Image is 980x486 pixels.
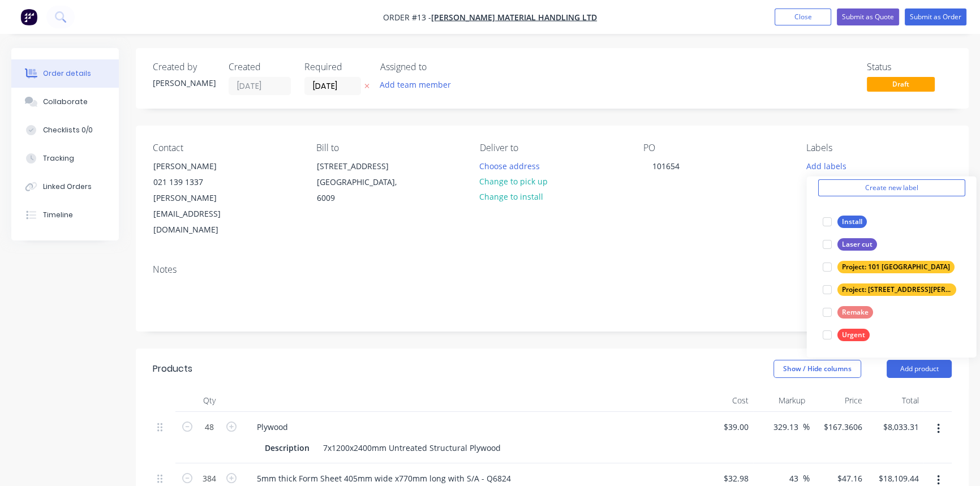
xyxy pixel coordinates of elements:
div: [PERSON_NAME] [153,77,215,89]
div: Description [260,440,314,456]
button: Urgent [818,327,874,343]
div: [PERSON_NAME]021 139 1337[PERSON_NAME][EMAIL_ADDRESS][DOMAIN_NAME] [144,158,257,238]
div: Project: [STREET_ADDRESS][PERSON_NAME] [837,283,956,296]
span: Draft [867,77,935,91]
button: Close [775,8,831,25]
div: Project: 101 [GEOGRAPHIC_DATA] [837,261,954,273]
div: Collaborate [43,97,88,107]
button: Remake [818,304,877,320]
button: Submit as Quote [837,8,899,25]
button: Add product [887,360,952,378]
div: Notes [153,264,952,275]
div: [PERSON_NAME][EMAIL_ADDRESS][DOMAIN_NAME] [153,190,247,238]
button: Linked Orders [11,173,119,201]
button: Change to pick up [473,174,553,189]
div: Price [810,389,867,412]
div: PO [643,143,788,153]
button: Change to install [473,189,549,204]
button: Add labels [800,158,852,173]
div: Install [837,216,866,228]
button: Add team member [380,77,457,92]
button: Choose address [473,158,545,173]
button: Tracking [11,144,119,173]
div: Urgent [837,329,869,341]
div: Deliver to [480,143,625,153]
div: Assigned to [380,62,493,72]
div: [PERSON_NAME] [153,158,247,174]
div: Qty [175,389,243,412]
button: Project: [STREET_ADDRESS][PERSON_NAME] [818,282,960,298]
img: Factory [20,8,37,25]
span: % [803,472,810,485]
button: Add team member [374,77,457,92]
div: Products [153,362,192,376]
div: Markup [753,389,810,412]
button: Create new label [818,179,965,196]
button: Install [818,214,871,230]
div: Remake [837,306,872,319]
span: % [803,420,810,433]
div: Linked Orders [43,182,92,192]
div: Cost [696,389,753,412]
button: Checklists 0/0 [11,116,119,144]
div: [STREET_ADDRESS][GEOGRAPHIC_DATA], 6009 [307,158,420,207]
div: Timeline [43,210,73,220]
div: Created by [153,62,215,72]
button: Collaborate [11,88,119,116]
span: Order #13 - [383,12,431,23]
div: Laser cut [837,238,876,251]
button: Order details [11,59,119,88]
div: Checklists 0/0 [43,125,93,135]
div: Required [304,62,367,72]
a: [PERSON_NAME] Material Handling Ltd [431,12,597,23]
div: [GEOGRAPHIC_DATA], 6009 [317,174,411,206]
div: Order details [43,68,91,79]
button: Submit as Order [905,8,966,25]
div: Total [867,389,924,412]
button: Laser cut [818,236,881,252]
div: Contact [153,143,298,153]
button: Timeline [11,201,119,229]
div: 021 139 1337 [153,174,247,190]
button: Project: 101 [GEOGRAPHIC_DATA] [818,259,958,275]
div: Tracking [43,153,74,164]
div: Labels [806,143,952,153]
div: [STREET_ADDRESS] [317,158,411,174]
div: Status [867,62,952,72]
div: 101654 [643,158,688,174]
div: 7x1200x2400mm Untreated Structural Plywood [319,440,505,456]
div: Bill to [316,143,462,153]
div: Plywood [248,419,297,435]
button: Show / Hide columns [773,360,861,378]
div: Created [229,62,291,72]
